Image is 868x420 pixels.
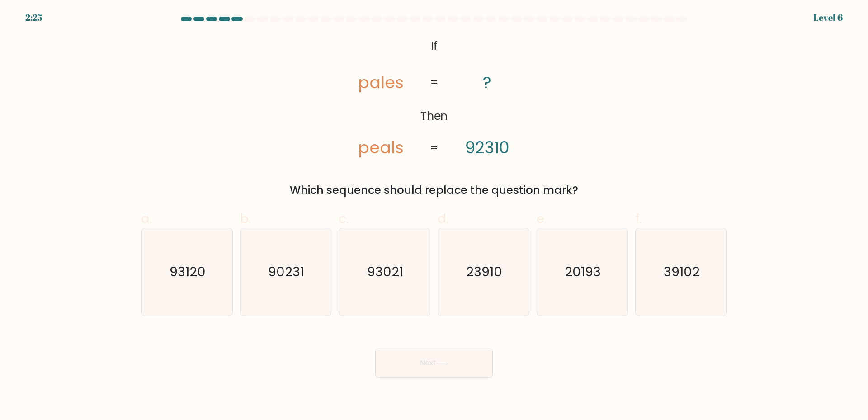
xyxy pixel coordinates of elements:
[420,108,448,124] tspan: Then
[565,263,601,281] text: 20193
[368,263,404,281] text: 93021
[466,263,502,281] text: 23910
[332,34,536,160] svg: @import url('[URL][DOMAIN_NAME]);
[375,349,493,378] button: Next
[483,71,491,94] tspan: ?
[25,11,42,24] div: 2:25
[240,210,251,227] span: b.
[635,210,642,227] span: f.
[431,38,438,54] tspan: If
[430,140,439,156] tspan: =
[664,263,700,281] text: 39102
[358,136,404,159] tspan: peals
[141,210,152,227] span: a.
[537,210,547,227] span: e.
[269,263,305,281] text: 90231
[430,75,439,91] tspan: =
[339,210,349,227] span: c.
[358,71,404,94] tspan: pales
[813,11,843,24] div: Level 6
[465,137,510,160] tspan: 92310
[146,182,722,198] div: Which sequence should replace the question mark?
[170,263,206,281] text: 93120
[438,210,448,227] span: d.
